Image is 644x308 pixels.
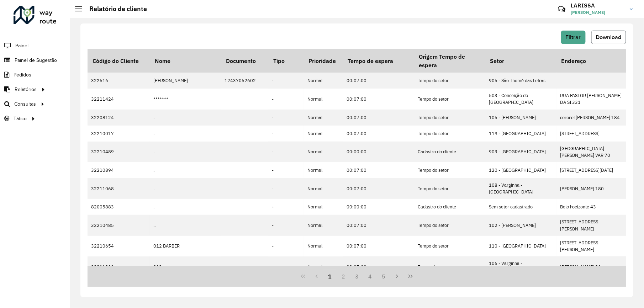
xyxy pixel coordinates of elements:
td: - [268,256,304,277]
td: 32210489 [88,142,150,162]
td: 00:07:00 [343,110,414,126]
td: 00:07:00 [343,178,414,199]
td: . [150,199,221,215]
td: Tempo do setor [414,215,485,235]
td: 32210017 [88,126,150,142]
td: - [268,142,304,162]
td: Normal [304,89,343,109]
td: 110 - [GEOGRAPHIC_DATA] [485,236,556,256]
span: Painel [15,42,28,49]
td: 905 - São Thomé das Letras [485,73,556,89]
td: [STREET_ADDRESS][PERSON_NAME] [556,236,628,256]
td: Tempo do setor [414,89,485,109]
td: Tempo do setor [414,110,485,126]
a: Contato Rápido [554,1,569,17]
td: 32211424 [88,89,150,109]
th: Endereço [556,49,628,73]
td: Normal [304,236,343,256]
td: - [268,162,304,178]
th: Nome [150,49,221,73]
td: [PERSON_NAME] 31 [556,256,628,277]
td: - [268,236,304,256]
th: Origem Tempo de espera [414,49,485,73]
td: 32210894 [88,162,150,178]
td: 00:07:00 [343,126,414,142]
button: 1 [323,270,337,283]
td: Normal [304,126,343,142]
td: 105 - [PERSON_NAME] [485,110,556,126]
td: Belo hoeizonte 43 [556,199,628,215]
td: Tempo do setor [414,73,485,89]
td: Normal [304,199,343,215]
h2: Relatório de cliente [82,5,147,13]
td: Normal [304,178,343,199]
td: 00:07:00 [343,89,414,109]
td: 119 - [GEOGRAPHIC_DATA] [485,126,556,142]
td: 106 - Varginha - [GEOGRAPHIC_DATA] [485,256,556,277]
td: [STREET_ADDRESS][DATE] [556,162,628,178]
td: 120 - [GEOGRAPHIC_DATA] [485,162,556,178]
td: Tempo do setor [414,162,485,178]
td: . [150,142,221,162]
td: 013 [150,256,221,277]
th: Prioridade [304,49,343,73]
th: Documento [221,49,268,73]
td: Cadastro do cliente [414,199,485,215]
button: Filtrar [561,31,586,44]
td: 32211068 [88,178,150,199]
button: 3 [350,270,364,283]
td: 102 - [PERSON_NAME] [485,215,556,235]
td: . [150,178,221,199]
td: 32208124 [88,110,150,126]
td: 00:00:00 [343,199,414,215]
button: Last Page [404,270,417,283]
span: Consultas [14,100,36,108]
td: Tempo do setor [414,178,485,199]
td: 00:07:00 [343,215,414,235]
td: [STREET_ADDRESS][PERSON_NAME] [556,215,628,235]
td: Normal [304,142,343,162]
span: [PERSON_NAME] [571,9,624,16]
td: 322616 [88,73,150,89]
td: . [150,162,221,178]
button: 5 [377,270,391,283]
td: [GEOGRAPHIC_DATA][PERSON_NAME] VAR 70 [556,142,628,162]
button: 2 [337,270,350,283]
td: - [268,126,304,142]
th: Tipo [268,49,304,73]
span: Filtrar [566,34,581,40]
td: 32211210 [88,256,150,277]
td: coronel [PERSON_NAME] 184 [556,110,628,126]
td: - [268,73,304,89]
td: Tempo do setor [414,236,485,256]
td: . [150,110,221,126]
td: . [150,126,221,142]
td: - [268,199,304,215]
span: Relatórios [15,86,37,93]
td: 00:07:00 [343,162,414,178]
td: Tempo do setor [414,256,485,277]
button: Download [591,31,626,44]
td: - [268,178,304,199]
td: [STREET_ADDRESS] [556,126,628,142]
span: Tático [14,115,27,122]
th: Código do Cliente [88,49,150,73]
td: [PERSON_NAME] 180 [556,178,628,199]
td: - [268,215,304,235]
td: 503 - Conceição do [GEOGRAPHIC_DATA] [485,89,556,109]
td: - [268,89,304,109]
td: 903 - [GEOGRAPHIC_DATA] [485,142,556,162]
td: 00:07:00 [343,236,414,256]
td: 82005883 [88,199,150,215]
td: .. [150,215,221,235]
td: Normal [304,162,343,178]
td: 32210485 [88,215,150,235]
td: Normal [304,215,343,235]
th: Setor [485,49,556,73]
td: 32210654 [88,236,150,256]
td: RUA PASTOR [PERSON_NAME] DA SI 331 [556,89,628,109]
span: Pedidos [14,71,31,79]
td: 108 - Varginha - [GEOGRAPHIC_DATA] [485,178,556,199]
td: 12437062602 [221,73,268,89]
td: [PERSON_NAME] [150,73,221,89]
